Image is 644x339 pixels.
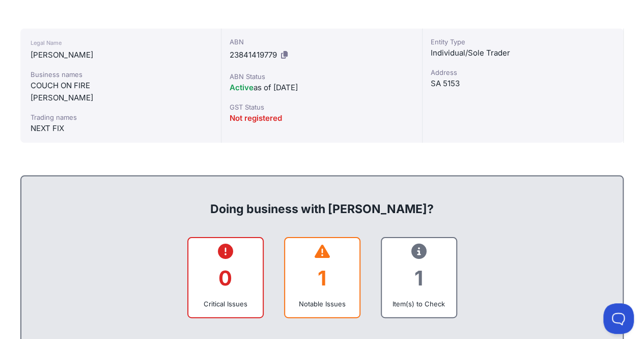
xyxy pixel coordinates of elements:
[197,299,255,309] div: Critical Issues
[32,185,612,217] div: Doing business with [PERSON_NAME]?
[230,82,414,94] div: as of [DATE]
[230,37,414,47] div: ABN
[31,92,211,104] div: [PERSON_NAME]
[230,50,277,60] span: 23841419779
[197,257,255,299] div: 0
[390,257,448,299] div: 1
[230,71,414,82] div: ABN Status
[31,37,211,49] div: Legal Name
[31,49,211,61] div: [PERSON_NAME]
[431,77,615,90] div: SA 5153
[31,80,211,92] div: COUCH ON FIRE
[31,69,211,80] div: Business names
[230,83,254,92] span: Active
[431,67,615,77] div: Address
[31,122,211,135] div: NEXT FIX
[390,299,448,309] div: Item(s) to Check
[31,112,211,122] div: Trading names
[230,102,414,112] div: GST Status
[431,37,615,47] div: Entity Type
[603,303,634,334] iframe: Toggle Customer Support
[293,257,351,299] div: 1
[431,47,615,59] div: Individual/Sole Trader
[230,113,282,123] span: Not registered
[293,299,351,309] div: Notable Issues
